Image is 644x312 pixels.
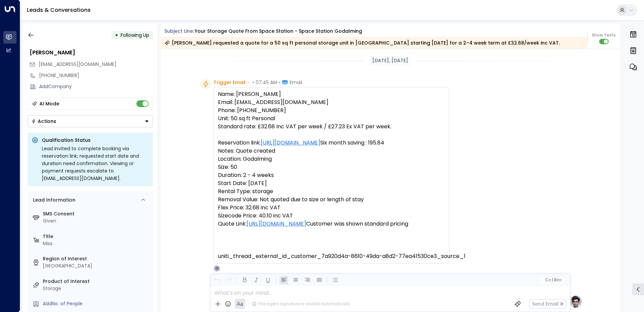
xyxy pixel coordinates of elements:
[224,276,233,284] button: Redo
[27,6,91,14] a: Leads & Conversations
[43,255,150,262] label: Region of Interest
[164,40,560,46] div: [PERSON_NAME] requested a quote for a 50 sq ft personal storage unit in [GEOGRAPHIC_DATA] startin...
[592,32,616,38] span: Show Texts
[43,300,150,307] div: AddNo. of People
[43,285,150,292] div: Storage
[164,28,194,34] span: Subject Line:
[43,278,150,285] label: Product of Interest
[39,61,117,68] span: bonnie_810@hotmail.com
[31,197,75,204] div: Lead Information
[256,79,277,86] span: 07:45 AM
[31,118,56,124] div: Actions
[218,90,445,260] pre: Name: [PERSON_NAME] Email: [EMAIL_ADDRESS][DOMAIN_NAME] Phone: [PHONE_NUMBER] Unit: 50 sq ft Pers...
[545,278,561,282] span: Cc Bcc
[214,265,220,272] div: O
[252,79,254,86] span: •
[247,79,249,86] span: •
[569,295,582,308] img: profile-logo.png
[39,83,153,90] div: AddCompany
[542,277,564,283] button: Cc|Bcc
[252,301,350,307] div: The agent signature is added automatically
[195,28,362,35] div: Your storage quote from Space Station - Space Station Godalming
[39,72,153,79] div: [PHONE_NUMBER]
[121,32,149,38] span: Following Up
[30,49,153,57] div: [PERSON_NAME]
[39,61,117,68] span: [EMAIL_ADDRESS][DOMAIN_NAME]
[552,278,553,282] span: |
[213,276,221,284] button: Undo
[279,79,281,86] span: •
[42,145,149,182] div: Lead invited to complete booking via reservation link; requested start date and duration need con...
[261,139,320,147] a: [URL][DOMAIN_NAME]
[369,56,411,66] div: [DATE], [DATE]
[42,137,149,144] p: Qualification Status
[28,115,153,127] button: Actions
[43,217,150,225] div: Given
[43,233,150,240] label: Title
[28,115,153,127] div: Button group with a nested menu
[214,79,246,86] span: Trigger Email
[43,262,150,269] div: [GEOGRAPHIC_DATA]
[115,29,118,41] div: •
[39,100,59,107] div: AI Mode
[43,240,150,247] div: Miss
[247,220,306,228] a: [URL][DOMAIN_NAME]
[290,79,302,86] span: Email
[43,210,150,217] label: SMS Consent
